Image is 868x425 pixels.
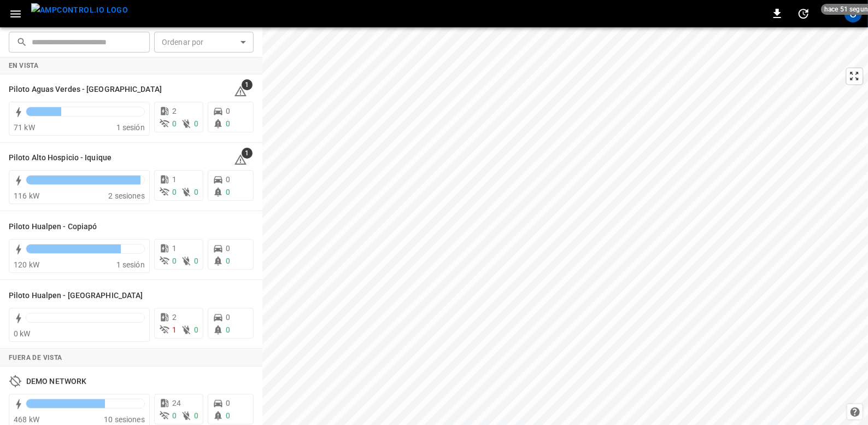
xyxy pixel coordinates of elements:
[242,79,253,90] span: 1
[14,191,39,200] span: 116 kW
[226,188,230,196] span: 0
[172,107,177,115] span: 2
[14,329,31,338] span: 0 kW
[226,411,230,420] span: 0
[14,415,39,424] span: 468 kW
[172,411,177,420] span: 0
[116,260,145,269] span: 1 sesión
[242,148,253,159] span: 1
[194,257,198,265] span: 0
[172,325,177,334] span: 1
[172,119,177,128] span: 0
[226,313,230,322] span: 0
[226,175,230,184] span: 0
[194,411,198,420] span: 0
[194,325,198,334] span: 0
[14,260,39,269] span: 120 kW
[172,244,177,253] span: 1
[172,188,177,196] span: 0
[226,107,230,115] span: 0
[108,191,145,200] span: 2 sesiones
[172,399,181,407] span: 24
[9,221,97,233] h6: Piloto Hualpen - Copiapó
[14,123,35,132] span: 71 kW
[104,415,145,424] span: 10 sesiones
[226,244,230,253] span: 0
[172,257,177,265] span: 0
[172,313,177,322] span: 2
[9,84,162,96] h6: Piloto Aguas Verdes - Antofagasta
[795,5,812,22] button: set refresh interval
[9,354,62,362] strong: Fuera de vista
[9,152,112,164] h6: Piloto Alto Hospicio - Iquique
[194,119,198,128] span: 0
[226,257,230,265] span: 0
[31,3,128,17] img: ampcontrol.io logo
[116,123,145,132] span: 1 sesión
[226,119,230,128] span: 0
[26,376,86,388] h6: DEMO NETWORK
[9,290,143,302] h6: Piloto Hualpen - Santiago
[226,325,230,334] span: 0
[9,62,38,69] strong: En vista
[194,188,198,196] span: 0
[226,399,230,407] span: 0
[172,175,177,184] span: 1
